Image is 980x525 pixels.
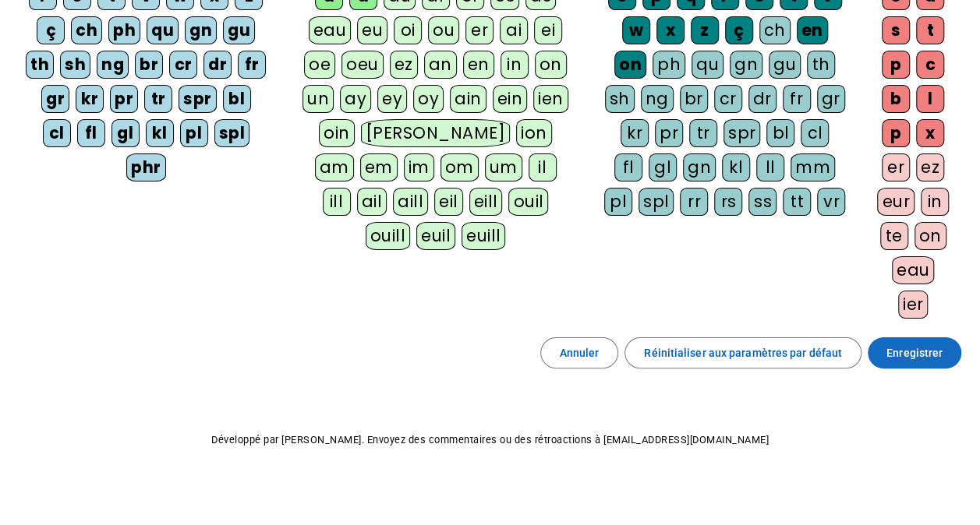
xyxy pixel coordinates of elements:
div: s [882,16,910,44]
div: er [465,16,494,44]
div: ai [500,16,528,44]
div: er [882,153,910,181]
div: eau [892,256,935,284]
span: Réinitialiser aux paramètres par défaut [644,344,842,362]
div: ll [756,153,784,181]
div: ss [748,188,777,216]
div: eil [434,188,463,216]
div: te [880,222,908,250]
div: ph [653,51,685,79]
div: ay [340,85,371,113]
div: ouil [508,188,548,216]
div: l [916,85,944,113]
div: p [882,119,910,147]
div: eu [357,16,387,44]
div: ch [759,16,791,44]
div: w [622,16,650,44]
div: gu [769,51,801,79]
div: ail [357,188,387,216]
div: sh [60,51,90,79]
div: gr [41,85,69,113]
div: x [656,16,685,44]
span: Enregistrer [886,344,943,362]
div: sh [605,85,635,113]
div: eill [469,188,503,216]
div: kl [146,119,174,147]
div: im [404,153,434,181]
div: oy [413,85,444,113]
div: aill [393,188,428,216]
div: rr [680,188,708,216]
div: kl [722,153,750,181]
div: fr [238,51,266,79]
div: in [501,51,529,79]
div: bl [766,119,794,147]
div: on [915,222,946,250]
div: ein [493,85,528,113]
div: gr [817,85,845,113]
div: euil [416,222,455,250]
div: oe [304,51,335,79]
div: un [302,85,334,113]
div: ng [97,51,129,79]
div: cl [801,119,829,147]
div: dr [203,51,232,79]
div: gn [683,153,716,181]
div: th [807,51,835,79]
div: qu [692,51,724,79]
div: an [424,51,457,79]
div: z [691,16,719,44]
span: Annuler [560,344,600,362]
div: cr [169,51,197,79]
div: gl [111,119,140,147]
div: [PERSON_NAME] [361,119,510,147]
div: ien [533,85,568,113]
div: bl [223,85,251,113]
div: en [463,51,494,79]
div: cr [714,85,742,113]
div: oeu [341,51,384,79]
div: p [882,51,910,79]
div: mm [791,153,835,181]
div: ill [323,188,351,216]
div: gn [730,51,762,79]
div: tr [144,85,172,113]
div: qu [147,16,179,44]
div: spr [724,119,761,147]
div: spr [179,85,217,113]
div: gl [649,153,677,181]
div: ei [534,16,562,44]
div: um [485,153,522,181]
div: in [921,188,949,216]
div: ph [108,16,140,44]
button: Réinitialiser aux paramètres par défaut [624,337,861,368]
div: on [535,51,567,79]
div: x [916,119,944,147]
div: ez [390,51,418,79]
div: ez [916,153,944,181]
div: ion [516,119,552,147]
div: euill [462,222,505,250]
div: c [916,51,944,79]
div: il [529,153,557,181]
div: t [916,16,944,44]
div: spl [639,188,674,216]
div: oin [319,119,355,147]
div: oi [394,16,422,44]
div: br [680,85,708,113]
div: gn [185,16,217,44]
div: ç [37,16,65,44]
div: ç [725,16,753,44]
div: tt [783,188,811,216]
div: pr [110,85,138,113]
div: eau [309,16,352,44]
div: vr [817,188,845,216]
button: Annuler [540,337,619,368]
div: ou [428,16,459,44]
div: phr [126,153,166,181]
div: cl [43,119,71,147]
div: gu [223,16,255,44]
div: ng [641,85,674,113]
div: kr [621,119,649,147]
div: am [315,153,354,181]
